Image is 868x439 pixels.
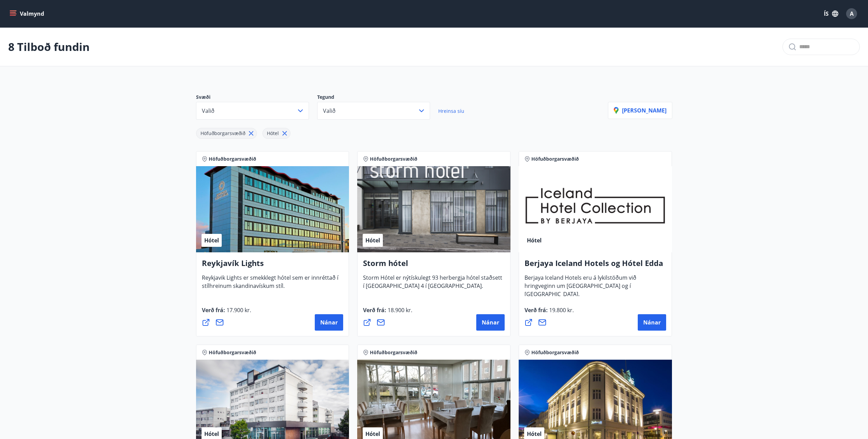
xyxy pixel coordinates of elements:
[196,128,257,139] div: Höfuðborgarsvæðið
[638,314,666,331] button: Nánar
[363,274,502,295] span: Storm Hótel er nýtískulegt 93 herbergja hótel staðsett í [GEOGRAPHIC_DATA] 4 í [GEOGRAPHIC_DATA].
[527,237,542,244] span: Hótel
[850,10,854,17] span: A
[317,102,430,120] button: Valið
[365,237,380,244] span: Hótel
[200,130,245,136] span: Höfuðborgarsvæðið
[370,349,417,356] span: Höfuðborgarsvæðið
[202,306,251,319] span: Verð frá :
[317,94,438,102] p: Tegund
[476,314,505,331] button: Nánar
[531,349,579,356] span: Höfuðborgarsvæðið
[8,39,90,54] p: 8 Tilboð fundin
[524,258,666,274] h4: Berjaya Iceland Hotels og Hótel Edda
[524,306,574,319] span: Verð frá :
[209,349,256,356] span: Höfuðborgarsvæðið
[315,314,343,331] button: Nánar
[843,5,860,22] button: A
[614,107,666,114] p: [PERSON_NAME]
[438,108,464,114] span: Hreinsa síu
[365,430,380,438] span: Hótel
[225,306,251,314] span: 17.900 kr.
[370,156,417,162] span: Höfuðborgarsvæðið
[608,102,672,119] button: [PERSON_NAME]
[323,107,336,115] span: Valið
[524,274,636,303] span: Berjaya Iceland Hotels eru á lykilstöðum við hringveginn um [GEOGRAPHIC_DATA] og í [GEOGRAPHIC_DA...
[531,156,579,162] span: Höfuðborgarsvæðið
[202,274,338,295] span: Reykjavik Lights er smekklegt hótel sem er innréttað í stílhreinum skandinavískum stíl.
[202,258,344,274] h4: Reykjavík Lights
[320,319,338,326] span: Nánar
[196,94,317,102] p: Svæði
[209,156,256,162] span: Höfuðborgarsvæðið
[204,237,219,244] span: Hótel
[267,130,279,136] span: Hótel
[482,319,499,326] span: Nánar
[262,128,290,139] div: Hótel
[196,102,309,120] button: Valið
[820,8,842,20] button: ÍS
[363,306,412,319] span: Verð frá :
[8,8,47,20] button: menu
[204,430,219,438] span: Hótel
[527,430,542,438] span: Hótel
[363,258,505,274] h4: Storm hótel
[548,306,574,314] span: 19.800 kr.
[386,306,412,314] span: 18.900 kr.
[202,107,215,115] span: Valið
[643,319,661,326] span: Nánar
